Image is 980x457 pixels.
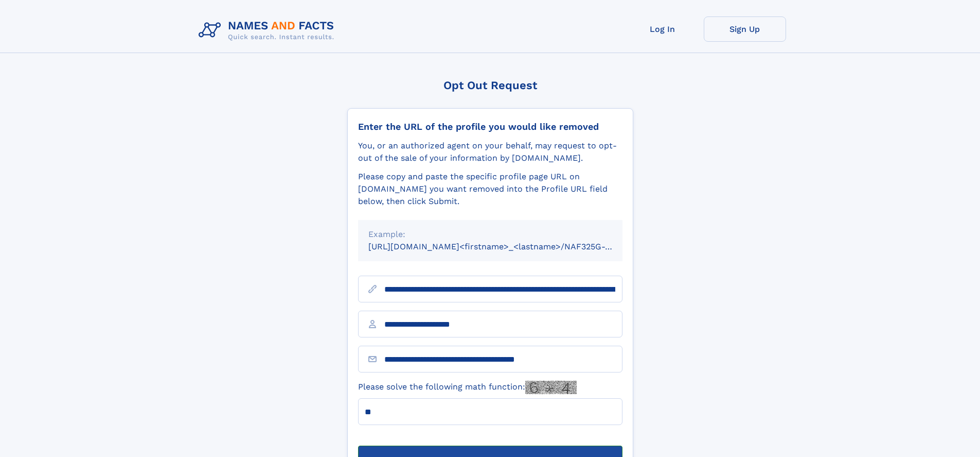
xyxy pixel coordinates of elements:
[347,79,633,92] div: Opt Out Request
[358,121,622,132] div: Enter the URL of the profile you would like removed
[368,242,642,251] small: [URL][DOMAIN_NAME]<firstname>_<lastname>/NAF325G-xxxxxxxx
[368,228,612,241] div: Example:
[194,16,343,44] img: Logo Names and Facts
[621,16,704,42] a: Log In
[704,16,786,42] a: Sign Up
[358,171,622,208] div: Please copy and paste the specific profile page URL on [DOMAIN_NAME] you want removed into the Pr...
[358,381,577,394] label: Please solve the following math function:
[358,140,622,164] div: You, or an authorized agent on your behalf, may request to opt-out of the sale of your informatio...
